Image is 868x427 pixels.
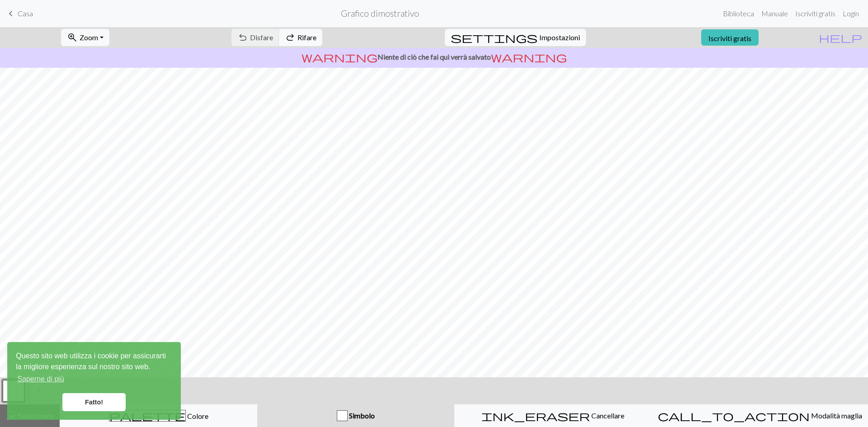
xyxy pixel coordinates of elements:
[701,29,759,46] a: Iscriviti gratis
[843,9,859,18] font: Login
[839,5,863,23] a: Login
[454,404,652,427] button: Cancellare
[85,399,103,406] font: Fatto!
[257,404,454,427] button: Simbolo
[341,8,419,19] font: Grafico dimostrativo
[795,9,835,18] font: Iscriviti gratis
[591,411,624,420] font: Cancellare
[723,9,754,18] font: Biblioteca
[279,29,322,46] button: Rifare
[491,51,567,63] span: warning
[61,29,109,46] button: Zoom
[819,31,862,44] span: help
[62,393,126,411] a: ignora il messaggio sui cookie
[285,31,296,44] span: redo
[719,5,758,23] a: Biblioteca
[7,342,181,420] div: consenso sui cookie
[16,372,66,386] a: scopri di più sui cookie
[5,6,33,21] a: Casa
[445,29,586,46] button: SettingsImpostazioni
[451,31,538,44] span: settings
[652,404,868,427] button: Modalità maglia
[67,31,78,44] span: zoom_in
[792,5,839,23] a: Iscriviti gratis
[17,375,64,383] font: Saperne di più
[761,9,788,18] font: Manuale
[16,352,166,371] font: Questo sito web utilizza i cookie per assicurarti la migliore esperienza sul nostro sito web.
[539,33,580,42] font: Impostazioni
[80,33,98,42] font: Zoom
[451,32,538,43] i: Settings
[5,7,16,20] span: keyboard_arrow_left
[297,33,316,42] font: Rifare
[708,33,751,42] font: Iscriviti gratis
[18,9,33,18] font: Casa
[302,51,377,63] span: warning
[758,5,792,23] a: Manuale
[811,411,862,420] font: Modalità maglia
[377,52,491,61] font: Niente di ciò che fai qui verrà salvato
[6,409,17,422] span: highlight_alt
[349,411,375,420] font: Simbolo
[187,412,208,420] font: Colore
[481,409,590,422] span: ink_eraser
[658,409,810,422] span: call_to_action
